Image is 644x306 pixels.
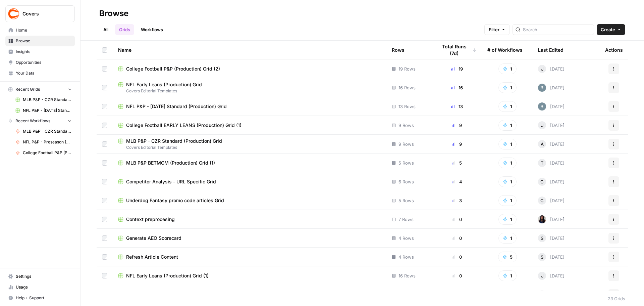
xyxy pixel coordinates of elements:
span: T [541,160,543,166]
div: [DATE] [538,291,565,299]
button: 1 [498,82,517,93]
div: 9 [437,122,477,129]
div: 16 [437,84,477,91]
button: Recent Grids [5,84,75,94]
button: 1 [498,176,517,187]
a: Underdog Fantasy promo code articles Grid [118,197,381,204]
span: 16 Rows [398,272,416,279]
a: Workflows [137,24,167,35]
a: MLB P&P - CZR Standard (Production) [12,126,75,137]
div: [DATE] [538,178,565,186]
span: Covers [22,10,63,17]
a: NFL Early Leans (Production) Grid (1) [118,272,381,279]
a: College Football P&P (Production) Grid (2) [118,65,381,72]
div: 0 [437,235,477,242]
span: NFL Early Leans (Production) Grid (1) [126,272,209,279]
button: Filter [484,24,510,35]
span: Settings [16,273,72,279]
button: Help + Support [5,293,75,303]
div: Total Runs (7d) [437,41,477,59]
div: Name [118,41,381,59]
span: Browse [16,38,72,44]
img: ehih9fj019oc8kon570xqled1mec [538,84,546,92]
span: 6 Rows [398,178,414,185]
span: Covers Editorial Templates [118,88,381,94]
a: Context preprocesing [118,216,381,223]
span: C [540,178,544,185]
div: 9 [437,141,477,147]
span: Covers Editorial Templates [118,144,381,150]
span: Competitor Analysis - URL Specific Grid [126,178,216,185]
a: College Football P&P (Production) [12,147,75,158]
span: NFL Early Leans (Production) Grid [126,81,202,88]
a: All [99,24,112,35]
span: 4 Rows [398,235,414,242]
button: 1 [498,195,517,206]
div: [DATE] [538,121,565,129]
button: 5 [498,252,517,262]
span: MLB P&P - CZR Standard (Production) [23,128,72,134]
a: NFL P&P - [DATE] Standard (Production) Grid [118,103,381,110]
span: College Football EARLY LEANS (Production) Grid (1) [126,122,241,129]
span: S [541,235,543,242]
div: [DATE] [538,196,565,205]
a: MLB P&P - CZR Standard (Production) Grid [12,94,75,105]
a: Your Data [5,68,75,79]
span: S [541,254,543,260]
span: NFL P&P - Preseason (Production) [23,139,72,145]
a: MLB P&P - CZR Standard (Production) GridCovers Editorial Templates [118,138,381,150]
span: 19 Rows [398,65,416,72]
input: Search [523,26,591,33]
span: MLB P&P - CZR Standard (Production) Grid [23,97,72,103]
a: Insights [5,46,75,57]
a: Opportunities [5,57,75,68]
button: Recent Workflows [5,116,75,126]
div: Rows [392,41,405,59]
div: [DATE] [538,234,565,242]
img: Covers Logo [8,8,20,20]
div: 3 [437,197,477,204]
button: Workspace: Covers [5,5,75,22]
div: 5 [437,160,477,166]
a: Home [5,25,75,36]
button: 1 [498,233,517,244]
div: 0 [437,216,477,223]
div: 4 [437,178,477,185]
span: College Football P&P (Production) [23,150,72,156]
img: ehih9fj019oc8kon570xqled1mec [538,102,546,111]
a: College Football EARLY LEANS (Production) Grid (1) [118,122,381,129]
div: [DATE] [538,84,565,92]
span: College Football P&P (Production) Grid (2) [126,65,220,72]
span: J [541,65,543,72]
span: Refresh Article Content [126,254,178,260]
div: [DATE] [538,65,565,73]
span: Create [601,26,615,33]
a: Generate AEO Scorecard [118,235,381,242]
a: NFL P&P - [DATE] Standard (Production) Grid [12,105,75,116]
span: 9 Rows [398,141,414,147]
button: 1 [498,120,517,131]
div: # of Workflows [487,41,523,59]
a: NFL Early Leans (Production) GridCovers Editorial Templates [118,81,381,94]
a: Grids [115,24,134,35]
span: Help + Support [16,295,72,301]
a: Browse [5,36,75,46]
a: NFL P&P - Preseason (Production) [12,137,75,147]
a: Usage [5,282,75,293]
div: [DATE] [538,253,565,261]
a: MLB P&P BETMGM (Production) Grid (1) [118,160,381,166]
span: J [541,122,543,129]
span: Recent Grids [15,86,40,92]
span: MLB P&P BETMGM (Production) Grid (1) [126,160,215,166]
button: 1 [498,101,517,112]
div: [DATE] [538,159,565,167]
span: C [540,197,544,204]
div: 23 Grids [608,295,625,302]
span: Filter [489,26,499,33]
div: Last Edited [538,41,563,59]
div: Browse [99,8,128,19]
button: Create [597,24,625,35]
div: 0 [437,272,477,279]
div: 19 [437,65,477,72]
span: Underdog Fantasy promo code articles Grid [126,197,224,204]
